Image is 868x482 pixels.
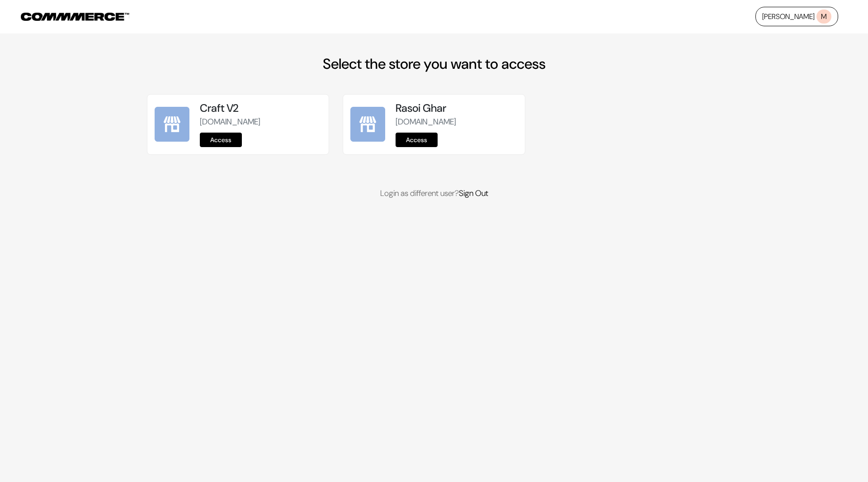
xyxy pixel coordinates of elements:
[816,10,831,24] span: M
[755,7,838,26] a: [PERSON_NAME]M
[21,13,129,21] img: COMMMERCE
[155,107,189,142] img: Craft V2
[200,116,321,128] p: [DOMAIN_NAME]
[147,55,721,72] h2: Select the store you want to access
[459,188,488,199] a: Sign Out
[396,102,517,115] h5: Rasoi Ghar
[200,102,321,115] h5: Craft V2
[200,133,242,147] a: Access
[350,107,385,142] img: Rasoi Ghar
[396,116,517,128] p: [DOMAIN_NAME]
[396,133,438,147] a: Access
[147,187,721,200] p: Login as different user?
